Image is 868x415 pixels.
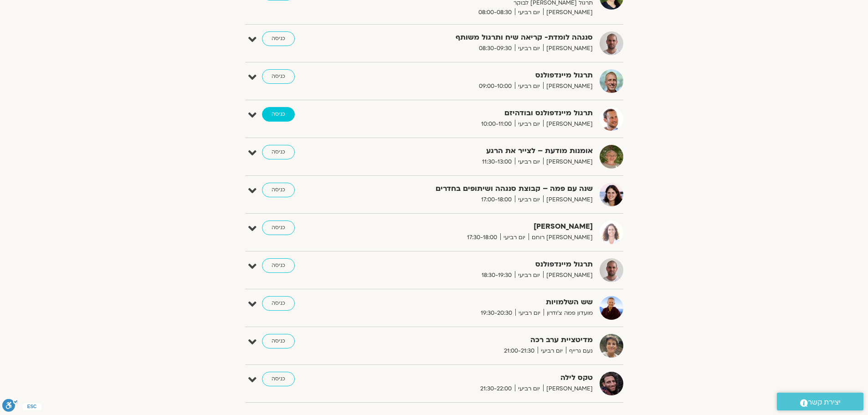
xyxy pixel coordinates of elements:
span: יום רביעי [515,119,543,129]
strong: טקס לילה [370,372,593,384]
span: יצירת קשר [808,396,841,409]
strong: [PERSON_NAME] [370,220,593,233]
a: כניסה [262,145,295,159]
strong: מדיטציית ערב רכה [370,334,593,346]
a: כניסה [262,69,295,84]
a: כניסה [262,183,295,197]
span: 10:00-11:00 [478,119,515,129]
span: 08:00-08:30 [475,8,515,17]
span: יום רביעי [515,44,543,53]
a: כניסה [262,220,295,235]
a: כניסה [262,31,295,46]
span: 21:00-21:30 [501,346,538,356]
span: 21:30-22:00 [477,384,515,394]
span: יום רביעי [515,384,543,394]
strong: תרגול מיינדפולנס [370,69,593,82]
span: נעם גרייף [566,346,593,356]
span: 17:30-18:00 [464,233,500,242]
span: 11:30-13:00 [479,157,515,167]
span: 09:00-10:00 [476,82,515,91]
span: 17:00-18:00 [478,195,515,205]
strong: סנגהה לומדת- קריאה שיח ותרגול משותף [370,31,593,44]
span: [PERSON_NAME] [543,271,593,280]
span: יום רביעי [515,195,543,205]
span: יום רביעי [515,157,543,167]
span: [PERSON_NAME] [543,195,593,205]
span: מועדון פמה צ'ודרון [544,308,593,318]
span: 19:30-20:30 [478,308,515,318]
span: [PERSON_NAME] [543,119,593,129]
a: כניסה [262,334,295,348]
span: [PERSON_NAME] [543,157,593,167]
span: [PERSON_NAME] רוחם [529,233,593,242]
a: כניסה [262,372,295,386]
a: כניסה [262,107,295,122]
span: יום רביעי [515,271,543,280]
span: [PERSON_NAME] [543,82,593,91]
strong: אומנות מודעת – לצייר את הרגע [370,145,593,157]
span: יום רביעי [515,82,543,91]
a: יצירת קשר [777,393,863,410]
strong: שש השלמויות [370,296,593,308]
span: 18:30-19:30 [478,271,515,280]
span: [PERSON_NAME] [543,384,593,394]
a: כניסה [262,296,295,311]
span: יום רביעי [515,308,544,318]
strong: שנה עם פמה – קבוצת סנגהה ושיתופים בחדרים [370,183,593,195]
span: יום רביעי [538,346,566,356]
a: כניסה [262,258,295,273]
span: 08:30-09:30 [476,44,515,53]
strong: תרגול מיינדפולנס [370,258,593,271]
span: [PERSON_NAME] [543,44,593,53]
span: יום רביעי [500,233,529,242]
strong: תרגול מיינדפולנס ובודהיזם [370,107,593,119]
span: [PERSON_NAME] [543,8,593,17]
span: יום רביעי [515,8,543,17]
